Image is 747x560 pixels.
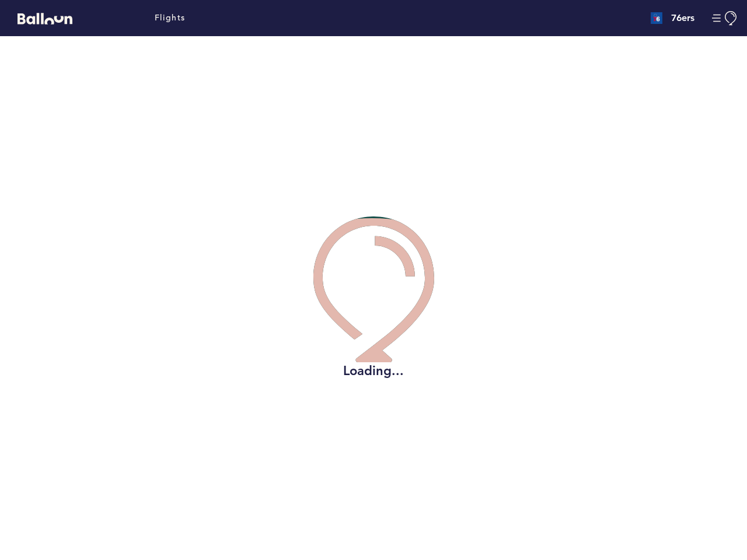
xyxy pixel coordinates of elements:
h2: Loading... [313,362,434,380]
button: Manage Account [712,11,738,26]
svg: Balloon [18,13,72,24]
a: Balloon [9,12,72,24]
a: Flights [155,12,186,24]
h4: 76ers [671,11,694,25]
